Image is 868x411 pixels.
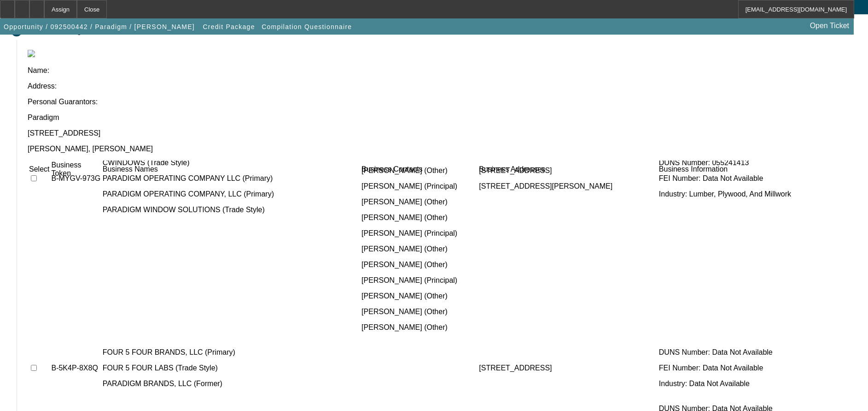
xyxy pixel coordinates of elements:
[262,23,352,30] span: Compilation Questionnaire
[103,190,360,198] p: PARADIGM OPERATING COMPANY, LLC (Primary)
[28,66,857,75] p: Name:
[659,380,856,388] p: Industry: Data Not Available
[659,348,856,357] p: DUNS Number: Data Not Available
[28,50,35,57] img: tlo.png
[28,129,857,137] p: [STREET_ADDRESS]
[361,182,477,191] p: [PERSON_NAME] (Principal)
[361,245,477,253] p: [PERSON_NAME] (Other)
[29,161,50,178] td: Select
[28,98,857,106] p: Personal Guarantors:
[659,174,856,183] p: FEI Number: Data Not Available
[659,190,856,198] p: Industry: Lumber, Plywood, And Millwork
[103,174,360,183] p: PARADIGM OPERATING COMPANY LLC (Primary)
[659,364,856,372] p: FEI Number: Data Not Available
[479,364,657,372] p: [STREET_ADDRESS]
[361,276,477,285] p: [PERSON_NAME] (Principal)
[103,380,360,388] p: PARADIGM BRANDS, LLC (Former)
[361,308,477,316] p: [PERSON_NAME] (Other)
[361,292,477,300] p: [PERSON_NAME] (Other)
[28,82,857,90] p: Address:
[103,364,360,372] p: FOUR 5 FOUR LABS (Trade Style)
[103,206,360,214] p: PARADIGM WINDOW SOLUTIONS (Trade Style)
[51,340,101,396] td: B-5K4P-8X8Q
[806,18,853,34] a: Open Ticket
[103,348,360,357] p: FOUR 5 FOUR BRANDS, LLC (Primary)
[658,161,856,178] td: Business Information
[361,161,478,178] td: Business Contacts
[361,323,477,332] p: [PERSON_NAME] (Other)
[361,261,477,269] p: [PERSON_NAME] (Other)
[478,161,658,178] td: Business Addresses
[361,198,477,206] p: [PERSON_NAME] (Other)
[51,18,101,340] td: B-MYGV-973G
[200,18,257,35] button: Credit Package
[203,23,255,30] span: Credit Package
[361,229,477,238] p: [PERSON_NAME] (Principal)
[51,161,101,178] td: Business Token
[479,182,657,191] p: [STREET_ADDRESS][PERSON_NAME]
[28,145,857,153] p: [PERSON_NAME], [PERSON_NAME]
[361,214,477,222] p: [PERSON_NAME] (Other)
[259,18,354,35] button: Compilation Questionnaire
[28,113,857,122] p: Paradigm
[4,23,195,30] span: Opportunity / 092500442 / Paradigm / [PERSON_NAME]
[102,161,360,178] td: Business Names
